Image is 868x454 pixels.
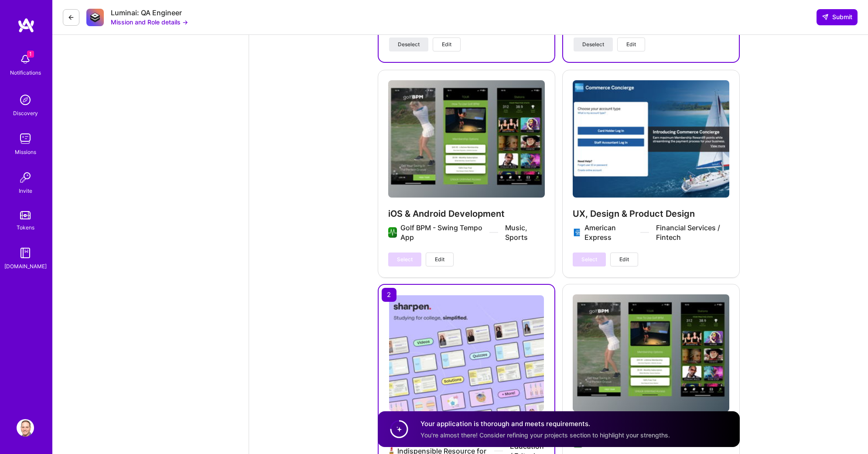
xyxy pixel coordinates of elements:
[19,186,32,195] div: Invite
[4,262,47,271] div: [DOMAIN_NAME]
[420,431,670,438] span: You're almost there! Consider refining your projects section to highlight your strengths.
[27,51,34,58] span: 1
[626,41,636,48] span: Edit
[420,419,670,428] h4: Your application is thorough and meets requirements.
[817,9,858,25] button: Submit
[822,13,852,21] span: Submit
[17,169,34,186] img: Invite
[389,38,428,51] button: Deselect
[13,109,38,118] div: Discovery
[20,211,31,219] img: tokens
[442,41,451,48] span: Edit
[435,256,444,263] span: Edit
[17,91,34,109] img: discovery
[17,51,34,68] img: bell
[610,253,638,266] button: Edit
[822,14,829,20] i: icon SendLight
[817,9,858,25] div: null
[10,68,41,77] div: Notifications
[14,419,36,437] a: User Avatar
[111,8,188,17] div: Luminai: QA Engineer
[17,244,34,262] img: guide book
[17,419,34,437] img: User Avatar
[86,9,104,26] img: Company Logo
[433,38,461,51] button: Edit
[17,130,34,147] img: teamwork
[619,256,629,263] span: Edit
[494,451,503,451] img: divider
[68,14,75,21] i: icon LeftArrowDark
[17,223,34,232] div: Tokens
[617,38,645,51] button: Edit
[582,41,604,48] span: Deselect
[574,38,613,51] button: Deselect
[17,17,35,33] img: logo
[426,253,454,266] button: Edit
[15,147,36,157] div: Missions
[111,17,188,27] button: Mission and Role details →
[389,295,544,411] img: Quality Assurance Engineer
[398,41,420,48] span: Deselect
